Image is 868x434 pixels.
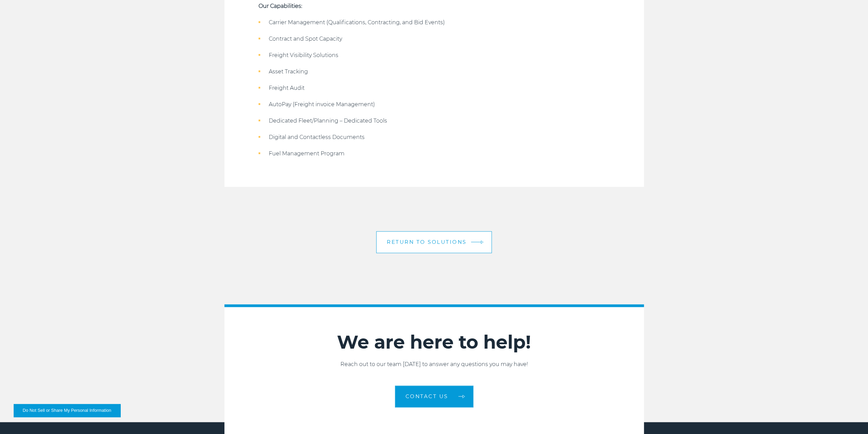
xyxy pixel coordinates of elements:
a: Return to solutions arrow arrow [376,231,492,253]
span: Contact Us [406,394,448,399]
li: Freight Audit [259,84,610,92]
strong: Our Capabilities: [259,3,302,9]
a: Contact Us arrow arrow [395,386,473,407]
li: AutoPay (Freight invoice Management) [259,100,610,109]
li: Freight Visibility Solutions [259,51,610,59]
button: Do Not Sell or Share My Personal Information [14,404,120,417]
img: arrow [481,240,483,244]
h2: We are here to help! [224,331,644,353]
li: Fuel Management Program [259,150,610,158]
p: Reach out to our team [DATE] to answer any questions you may have! [224,360,644,368]
li: Carrier Management (Qualifications, Contracting, and Bid Events) [259,18,610,27]
li: Dedicated Fleet/Planning – Dedicated Tools [259,117,610,125]
li: Digital and Contactless Documents [259,133,610,141]
span: Return to solutions [387,239,467,244]
li: Contract and Spot Capacity [259,35,610,43]
li: Asset Tracking [259,68,610,76]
